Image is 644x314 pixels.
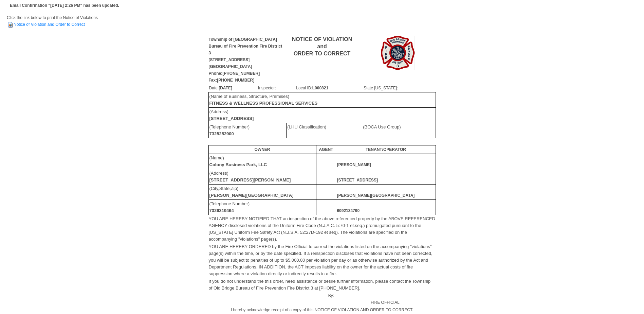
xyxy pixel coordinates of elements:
b: AGENT [319,147,333,152]
font: (Telephone Number) [209,124,250,136]
img: HTML Document [7,21,14,28]
b: OWNER [255,147,270,152]
b: [STREET_ADDRESS] [209,116,254,121]
td: State [US_STATE]: [363,84,436,92]
font: (Address) [209,171,291,182]
b: L000821 [312,86,328,90]
td: Inspector: [258,84,296,92]
font: YOU ARE HEREBY ORDERED by the Fire Official to correct the violations listed on the accompanying ... [209,244,433,276]
b: 7325252900 [209,131,234,136]
font: (Telephone Number) [209,201,250,213]
span: Click the link below to print the Notice of Violations [7,15,98,27]
b: NOTICE OF VIOLATION and ORDER TO CORRECT [292,36,352,56]
b: FITNESS & WELLNESS PROFESSIONAL SERVICES [209,101,318,106]
b: TENANT/OPERATOR [366,147,406,152]
b: [STREET_ADDRESS] [337,178,378,182]
td: Date: [209,84,258,92]
td: I hereby acknowledge receipt of a copy of this NOTICE OF VIOLATION AND ORDER TO CORRECT. [208,306,436,314]
td: Local ID: [296,84,363,92]
font: YOU ARE HEREBY NOTIFIED THAT an inspection of the above referenced property by the ABOVE REFERENC... [209,216,435,242]
b: Colony Business Park, LLC [209,162,267,167]
b: Township of [GEOGRAPHIC_DATA] Bureau of Fire Prevention Fire District 3 [STREET_ADDRESS] [GEOGRAP... [209,37,282,83]
td: Email Confirmation "[DATE] 2:26 PM" has been updated. [9,1,120,10]
font: (LHU Classification) [287,124,326,129]
b: 7326319464 [209,208,234,213]
a: Notice of Violation and Order to Correct [7,22,85,27]
td: By: [208,292,335,306]
font: (Name) [209,155,267,167]
b: [DATE] [219,86,232,90]
b: [PERSON_NAME][GEOGRAPHIC_DATA] [337,193,415,198]
b: [PERSON_NAME] [337,162,371,167]
font: If you do not understand the this order, need assistance or desire further information, please co... [209,279,431,291]
font: (BOCA Use Group) [363,124,401,129]
img: Image [381,36,415,70]
b: [PERSON_NAME][GEOGRAPHIC_DATA] [209,193,294,198]
font: (City,State,Zip) [209,186,294,198]
td: FIRE OFFICIAL [334,292,436,306]
b: [STREET_ADDRESS][PERSON_NAME] [209,177,291,182]
b: 6092134790 [337,208,360,213]
font: (Address) [209,109,254,121]
font: (Name of Business, Structure, Premises) [209,94,318,106]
